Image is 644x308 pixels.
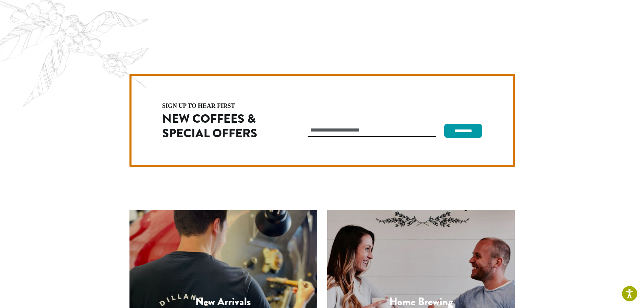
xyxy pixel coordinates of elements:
h2: New Coffees & Special Offers [162,112,279,141]
h4: sign up to hear first [162,103,279,109]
